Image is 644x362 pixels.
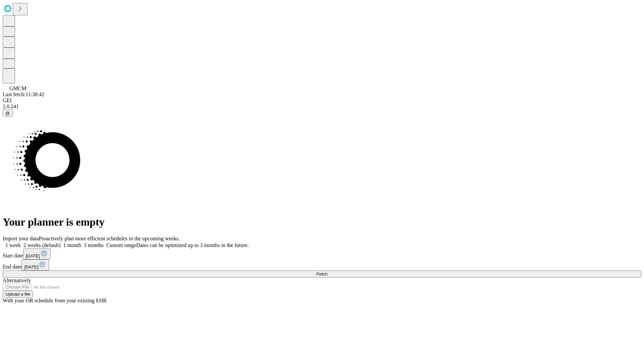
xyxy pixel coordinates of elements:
[21,259,49,270] button: [DATE]
[3,110,13,117] button: @
[106,242,136,248] span: Custom range
[3,92,44,97] span: Last fetch: 11:38:42
[3,291,33,298] button: Upload a file
[23,242,61,248] span: 2 weeks (default)
[3,270,641,278] button: Fetch
[3,259,641,270] div: End date
[5,242,21,248] span: 1 week
[316,271,327,277] span: Fetch
[3,216,641,228] h1: Your planner is empty
[3,278,31,283] span: Alternatively
[23,248,51,259] button: [DATE]
[39,236,180,241] span: Proactively plan more efficient schedules in the upcoming weeks.
[3,236,39,241] span: Import your data
[136,242,249,248] span: Dates can be optimized up to 3 months in the future.
[3,248,641,259] div: Start date
[24,264,38,269] span: [DATE]
[63,242,81,248] span: 1 month
[3,104,641,110] div: 2.0.241
[84,242,104,248] span: 3 months
[9,85,26,91] span: GMCM
[5,111,10,116] span: @
[3,98,641,104] div: GEI
[3,298,107,303] span: With your OR schedule from your existing EHR
[26,253,40,258] span: [DATE]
